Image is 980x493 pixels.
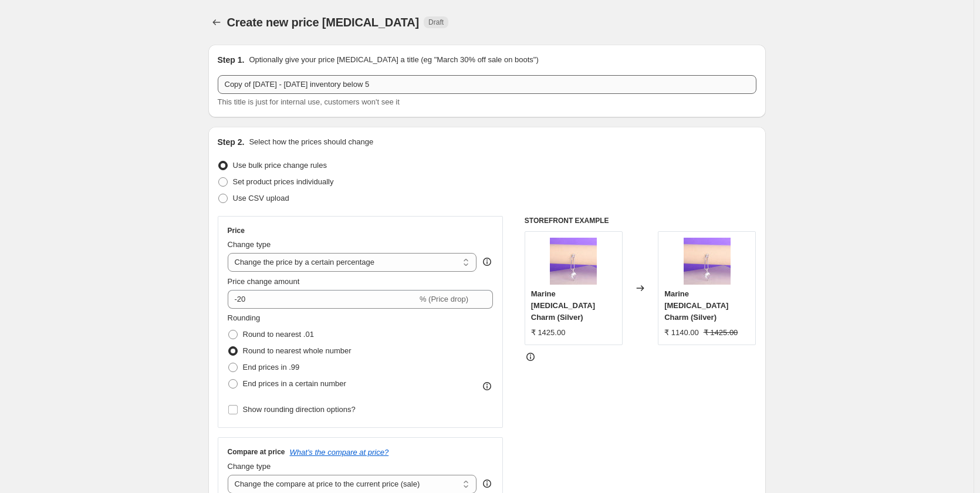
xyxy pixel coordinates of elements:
[208,14,225,31] button: Price change jobs
[525,216,756,225] h6: STOREFRONT EXAMPLE
[481,256,493,268] div: help
[218,54,245,66] h2: Step 1.
[228,290,417,309] input: -15
[550,238,597,285] img: CH_C_2_s_-min_80x.jpg
[218,136,245,148] h2: Step 2.
[664,289,728,322] span: Marine [MEDICAL_DATA] Charm (Silver)
[249,54,538,66] p: Optionally give your price [MEDICAL_DATA] a title (eg "March 30% off sale on boots")
[684,238,731,285] img: CH_C_2_s_-min_80x.jpg
[704,328,738,337] span: ₹ 1425.00
[531,328,566,337] span: ₹ 1425.00
[531,289,595,322] span: Marine [MEDICAL_DATA] Charm (Silver)
[420,295,468,303] span: % (Price drop)
[228,226,245,235] h3: Price
[228,462,271,471] span: Change type
[228,277,300,286] span: Price change amount
[249,136,373,148] p: Select how the prices should change
[243,363,300,372] span: End prices in .99
[228,313,261,322] span: Rounding
[243,405,356,414] span: Show rounding direction options?
[233,177,334,186] span: Set product prices individually
[243,330,314,339] span: Round to nearest .01
[243,346,352,355] span: Round to nearest whole number
[243,379,346,388] span: End prices in a certain number
[228,240,271,249] span: Change type
[233,161,327,170] span: Use bulk price change rules
[290,448,389,457] button: What's the compare at price?
[218,75,756,94] input: 30% off holiday sale
[228,447,285,457] h3: Compare at price
[233,194,289,202] span: Use CSV upload
[481,478,493,489] div: help
[218,97,400,106] span: This title is just for internal use, customers won't see it
[227,16,420,29] span: Create new price [MEDICAL_DATA]
[664,328,699,337] span: ₹ 1140.00
[428,18,444,27] span: Draft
